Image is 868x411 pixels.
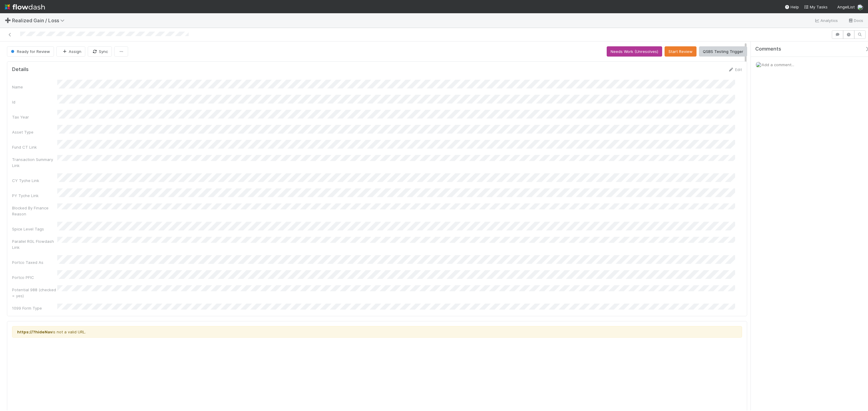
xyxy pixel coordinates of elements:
div: Spice Level Tags [12,226,57,232]
button: Needs Work (Unresolves) [607,46,662,57]
span: ➕ [5,18,11,23]
span: Add a comment... [762,62,794,67]
h5: Details [12,66,29,73]
a: Analytics [814,17,838,24]
strong: https://?hideNav [17,329,52,334]
div: 1099 Form Type [12,305,57,311]
span: My Tasks [804,5,828,9]
img: avatar_bc42736a-3f00-4d10-a11d-d22e63cdc729.png [857,4,863,10]
div: Name [12,84,57,90]
a: Edit [728,67,742,72]
img: logo-inverted-e16ddd16eac7371096b0.svg [5,2,45,12]
div: PY Tyche Link [12,193,57,199]
div: is not a valid URL. [12,326,742,338]
div: Parallel RGL Flowdash Link [12,238,57,250]
div: Blocked By Finance Reason [12,205,57,217]
button: Start Review [665,46,697,57]
div: Fund CT Link [12,144,57,150]
a: My Tasks [804,4,828,10]
div: Transaction Summary Link [12,156,57,168]
a: Docs [848,17,863,24]
div: Asset Type [12,129,57,135]
div: Potential 988 (checked = yes) [12,287,57,299]
span: AngelList [837,5,855,9]
button: Assign [56,46,85,57]
div: Portco PFIC [12,274,57,280]
div: CY Tyche Link [12,178,57,184]
span: Realized Gain / Loss [12,17,68,23]
div: Id [12,99,57,105]
div: Help [785,4,799,10]
img: avatar_bc42736a-3f00-4d10-a11d-d22e63cdc729.png [756,62,762,68]
div: Tax Year [12,114,57,120]
div: Portco Taxed As [12,259,57,265]
button: Sync [88,46,112,57]
button: QSBS Testing Trigger [699,46,747,57]
span: Comments [755,46,781,52]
